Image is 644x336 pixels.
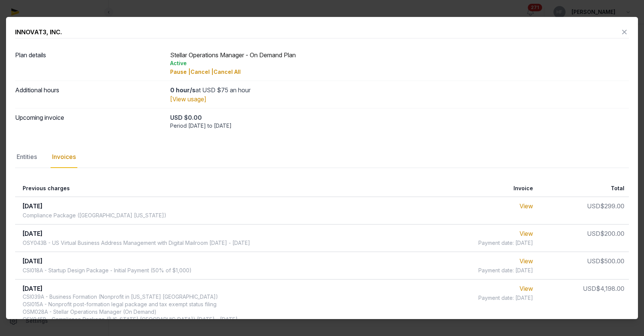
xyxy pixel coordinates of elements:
[520,285,533,292] a: View
[587,230,600,237] span: USD
[15,180,424,197] th: Previous charges
[170,50,629,76] div: Stellar Operations Manager - On Demand Plan
[170,69,191,75] span: Pause |
[600,257,624,265] span: $500.00
[170,122,629,130] div: Period [DATE] to [DATE]
[587,257,600,265] span: USD
[478,267,533,274] span: Payment date: [DATE]
[538,180,629,197] th: Total
[424,180,538,197] th: Invoice
[23,202,43,210] span: [DATE]
[478,239,533,247] span: Payment date: [DATE]
[15,113,164,130] dt: Upcoming invoice
[520,230,533,237] a: View
[214,69,241,75] span: Cancel All
[23,257,43,265] span: [DATE]
[170,86,629,95] div: at USD $75 an hour
[23,285,43,292] span: [DATE]
[596,285,624,292] span: $4,198.00
[23,230,43,237] span: [DATE]
[15,146,629,168] nav: Tabs
[15,27,62,37] div: INNOVAT3, INC.
[170,95,206,103] a: [View usage]
[520,202,533,210] a: View
[587,202,600,210] span: USD
[15,50,164,76] dt: Plan details
[51,146,77,168] div: Invoices
[15,146,38,168] div: Entities
[170,86,195,94] strong: 0 hour/s
[191,69,214,75] span: Cancel |
[478,294,533,302] span: Payment date: [DATE]
[23,267,192,274] div: CSI018A - Startup Design Package - Initial Payment (50% of $1,000)
[23,293,238,323] div: CSI039A - Business Formation (Nonprofit in [US_STATE] [GEOGRAPHIC_DATA]) OSI015A - Nonprofit post...
[170,60,629,67] div: Active
[600,230,624,237] span: $200.00
[170,113,629,122] div: USD $0.00
[23,239,250,247] div: OSY043B - US Virtual Business Address Management with Digital Mailroom [DATE] - [DATE]
[23,212,166,219] div: Compliance Package ([GEOGRAPHIC_DATA] [US_STATE])
[583,285,596,292] span: USD
[600,202,624,210] span: $299.00
[15,86,164,104] dt: Additional hours
[520,257,533,265] a: View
